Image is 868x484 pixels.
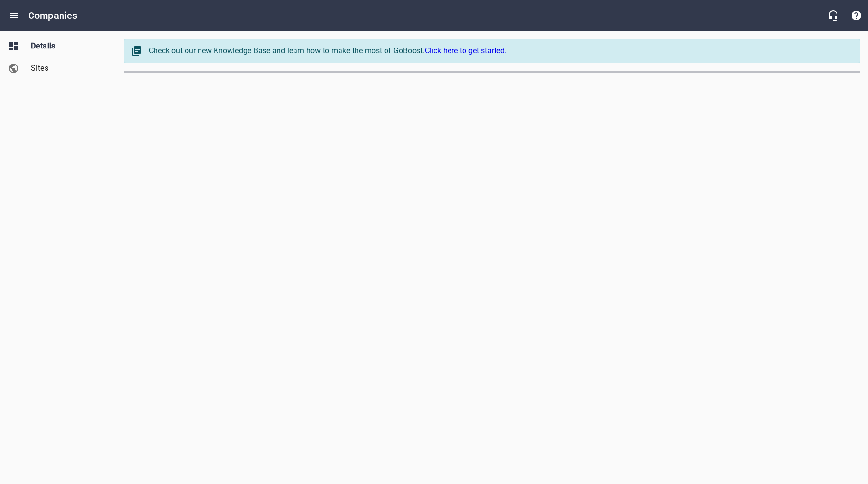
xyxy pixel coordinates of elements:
[28,8,77,23] h6: Companies
[425,46,507,55] a: Click here to get started.
[845,4,868,27] button: Support Portal
[2,4,26,27] button: Open drawer
[31,63,105,74] span: Sites
[31,40,105,52] span: Details
[821,4,845,27] button: Live Chat
[149,45,850,57] div: Check out our new Knowledge Base and learn how to make the most of GoBoost.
